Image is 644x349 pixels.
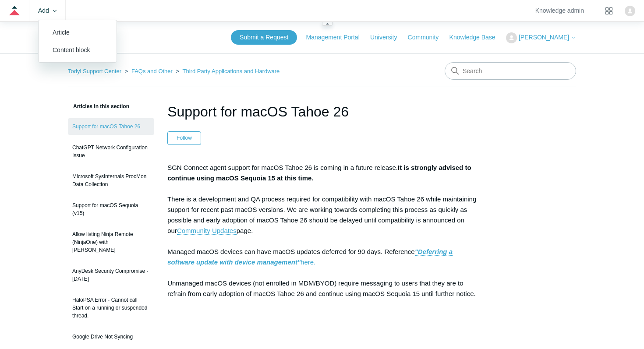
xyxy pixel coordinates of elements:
[449,33,504,42] a: Knowledge Base
[174,68,280,74] li: Third Party Applications and Hardware
[625,6,635,16] img: user avatar
[408,33,448,42] a: Community
[38,8,57,13] zd-hc-trigger: Add
[68,139,154,164] a: ChatGPT Network Configuration Issue
[167,248,453,266] strong: "Deferring a software update with device management"
[39,24,117,41] a: Article
[39,41,117,59] a: Content block
[322,21,333,26] zd-hc-resizer: Guide navigation
[68,68,123,74] li: Todyl Support Center
[306,33,368,42] a: Management Portal
[445,62,576,80] input: Search
[167,248,453,266] a: "Deferring a software update with device management"here.
[131,68,173,74] a: FAQs and Other
[68,263,154,287] a: AnyDesk Security Compromise - [DATE]
[68,226,154,258] a: Allow listing Ninja Remote (NinjaOne) with [PERSON_NAME]
[167,131,201,145] button: Follow Article
[519,34,569,41] span: [PERSON_NAME]
[68,68,121,74] a: Todyl Support Center
[177,227,237,235] a: Community Updates
[167,101,477,122] h1: Support for macOS Tahoe 26
[68,168,154,193] a: Microsoft SysInternals ProcMon Data Collection
[68,292,154,324] a: HaloPSA Error - Cannot call Start on a running or suspended thread.
[231,30,297,45] a: Submit a Request
[506,32,576,43] button: [PERSON_NAME]
[535,8,584,13] a: Knowledge admin
[68,118,154,135] a: Support for macOS Tahoe 26
[167,162,477,341] p: SGN Connect agent support for macOS Tahoe 26 is coming in a future release. There is a developmen...
[370,33,406,42] a: University
[625,6,635,16] zd-hc-trigger: Click your profile icon to open the profile menu
[68,103,129,109] span: Articles in this section
[68,197,154,222] a: Support for macOS Sequoia (v15)
[123,68,174,74] li: FAQs and Other
[183,68,280,74] a: Third Party Applications and Hardware
[68,328,154,345] a: Google Drive Not Syncing
[167,164,471,182] strong: It is strongly advised to continue using macOS Sequoia 15 at this time.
